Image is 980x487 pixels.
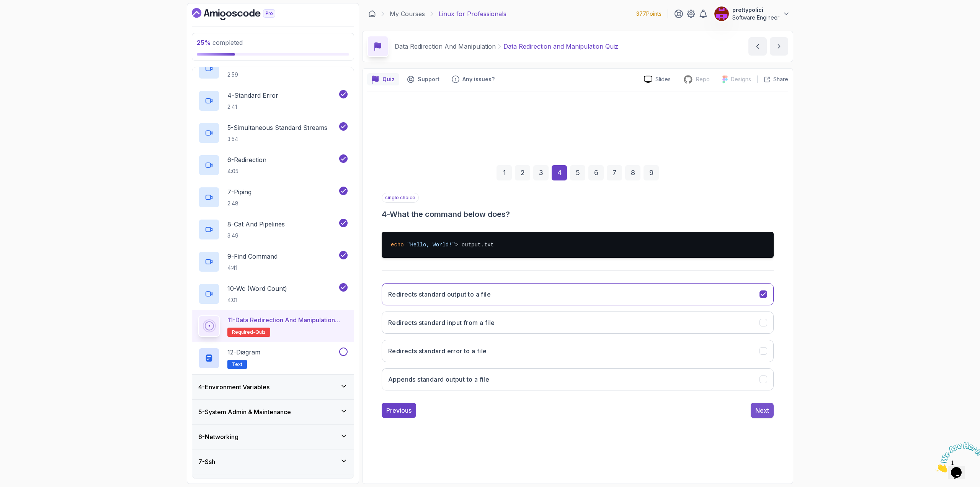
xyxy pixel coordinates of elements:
[447,73,499,85] button: Feedback button
[227,296,287,304] p: 4:01
[198,407,291,416] h3: 5 - System Admin & Maintenance
[227,315,348,325] p: 11 - Data Redirection and Manipulation Quiz
[386,406,412,415] div: Previous
[197,39,211,46] span: 25 %
[192,375,354,399] button: 4-Environment Variables
[382,312,774,334] button: Redirects standard input from a file
[533,165,549,180] div: 3
[748,37,767,56] button: previous content
[515,165,530,180] div: 2
[497,165,512,180] div: 1
[198,90,348,112] button: 4-Standard Error2:41
[227,284,287,293] p: 10 - Wc (Word Count)
[198,315,348,337] button: 11-Data Redirection and Manipulation QuizRequired-quiz
[255,329,266,335] span: quiz
[390,9,425,18] a: My Courses
[638,75,677,84] a: Slides
[388,375,489,384] h3: Appends standard output to a file
[755,406,769,415] div: Next
[382,403,416,418] button: Previous
[770,37,788,56] button: next content
[439,9,506,18] p: Linux for Professionals
[368,10,376,18] a: Dashboard
[198,187,348,208] button: 7-Piping2:48
[773,75,788,83] p: Share
[198,348,348,369] button: 12-DiagramText
[227,167,266,175] p: 4:05
[198,457,215,466] h3: 7 - Ssh
[732,6,779,14] p: prettypolici
[198,283,348,305] button: 10-Wc (Word Count)4:01
[227,103,278,111] p: 2:41
[388,346,487,356] h3: Redirects standard error to a file
[227,123,327,132] p: 5 - Simultaneous Standard Streams
[192,8,293,20] a: Dashboard
[382,209,774,220] h3: 4 - What the command below does?
[503,42,618,51] p: Data Redirection and Manipulation Quiz
[636,10,661,18] p: 377 Points
[232,361,242,367] span: Text
[391,242,404,248] span: echo
[382,368,774,390] button: Appends standard output to a file
[227,200,252,207] p: 2:48
[227,71,282,79] p: 2:59
[402,73,444,85] button: Support button
[198,122,348,144] button: 5-Simultaneous Standard Streams3:54
[3,3,51,33] img: Chat attention grabber
[198,154,348,176] button: 6-Redirection4:05
[227,232,285,239] p: 3:49
[751,403,774,418] button: Next
[232,329,255,335] span: Required-
[462,75,495,83] p: Any issues?
[732,14,779,21] p: Software Engineer
[227,135,327,143] p: 3:54
[227,252,278,261] p: 9 - Find Command
[388,290,491,299] h3: Redirects standard output to a file
[625,165,640,180] div: 8
[198,219,348,240] button: 8-Cat And Pipelines3:49
[382,232,774,258] pre: > output.txt
[382,75,395,83] p: Quiz
[382,340,774,362] button: Redirects standard error to a file
[227,220,285,229] p: 8 - Cat And Pipelines
[714,7,729,21] img: user profile image
[198,58,348,79] button: 3-Standard Output2:59
[644,165,659,180] div: 9
[227,348,260,357] p: 12 - Diagram
[198,382,269,392] h3: 4 - Environment Variables
[655,75,671,83] p: Slides
[570,165,585,180] div: 5
[407,242,455,248] span: "Hello, World!"
[227,264,278,272] p: 4:41
[382,193,419,203] p: single choice
[418,75,439,83] p: Support
[227,91,278,100] p: 4 - Standard Error
[198,432,238,441] h3: 6 - Networking
[382,283,774,305] button: Redirects standard output to a file
[607,165,622,180] div: 7
[933,439,980,476] iframe: chat widget
[192,449,354,474] button: 7-Ssh
[192,425,354,449] button: 6-Networking
[227,187,252,197] p: 7 - Piping
[388,318,495,327] h3: Redirects standard input from a file
[395,42,496,51] p: Data Redirection And Manipulation
[714,6,790,21] button: user profile imageprettypoliciSoftware Engineer
[197,39,243,46] span: completed
[227,155,266,164] p: 6 - Redirection
[731,75,751,83] p: Designs
[198,251,348,272] button: 9-Find Command4:41
[696,75,710,83] p: Repo
[192,400,354,424] button: 5-System Admin & Maintenance
[588,165,604,180] div: 6
[3,3,6,10] span: 1
[757,75,788,83] button: Share
[552,165,567,180] div: 4
[367,73,399,85] button: quiz button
